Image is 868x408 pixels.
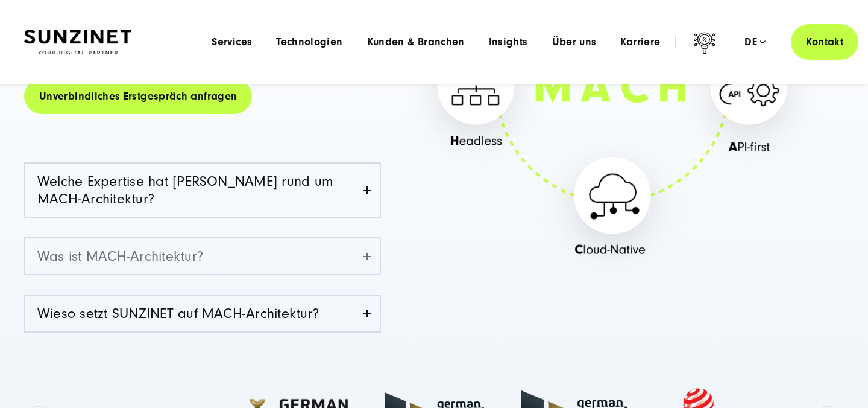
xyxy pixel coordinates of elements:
[276,36,342,48] a: Technologien
[25,164,380,217] a: Welche Expertise hat [PERSON_NAME] rund um MACH-Architektur?
[212,36,252,48] a: Services
[744,36,766,48] div: de
[24,30,131,55] img: SUNZINET Full Service Digital Agentur
[620,36,660,48] a: Karriere
[24,78,252,114] a: Unverbindliches Erstgespräch anfragen
[25,238,380,274] a: Was ist MACH-Architektur?
[367,36,465,48] a: Kunden & Branchen
[552,36,597,48] a: Über uns
[25,296,380,331] a: Wieso setzt SUNZINET auf MACH-Architektur?
[489,36,528,48] a: Insights
[791,24,858,60] a: Kontakt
